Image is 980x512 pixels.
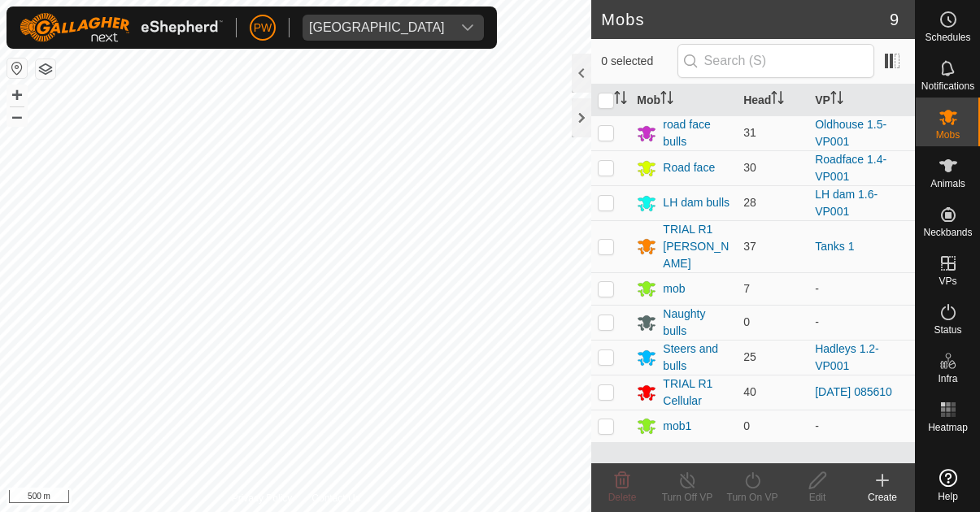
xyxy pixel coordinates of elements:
[608,492,637,503] span: Delete
[309,21,445,34] div: [GEOGRAPHIC_DATA]
[743,315,750,328] span: 0
[923,228,972,237] span: Neckbands
[743,161,756,174] span: 30
[614,93,627,106] p-sorticon: Activate to sort
[663,116,730,150] div: road face bulls
[663,280,685,297] div: mob
[20,13,223,42] img: Gallagher Logo
[663,306,730,340] div: Naughty bulls
[815,118,886,148] a: Oldhouse 1.5-VP001
[630,85,737,116] th: Mob
[655,490,720,505] div: Turn Off VP
[808,305,915,340] td: -
[743,240,756,253] span: 37
[808,272,915,305] td: -
[936,130,960,140] span: Mobs
[737,85,808,116] th: Head
[743,196,756,209] span: 28
[830,93,843,106] p-sorticon: Activate to sort
[663,159,715,176] div: Road face
[808,410,915,442] td: -
[921,81,974,91] span: Notifications
[7,59,27,78] button: Reset Map
[663,375,730,410] div: TRIAL R1 Cellular
[311,491,359,505] a: Contact Us
[663,194,730,211] div: LH dam bulls
[815,385,892,398] a: [DATE] 085610
[938,374,957,384] span: Infra
[743,385,756,398] span: 40
[743,350,756,363] span: 25
[7,85,27,105] button: +
[785,490,850,505] div: Edit
[771,93,784,106] p-sorticon: Activate to sort
[660,93,673,106] p-sorticon: Activate to sort
[808,85,915,116] th: VP
[663,341,730,375] div: Steers and bulls
[601,53,677,70] span: 0 selected
[232,491,293,505] a: Privacy Policy
[938,492,958,501] span: Help
[36,59,55,79] button: Map Layers
[939,276,956,286] span: VPs
[254,20,272,37] span: PW
[815,342,879,372] a: Hadleys 1.2-VP001
[850,490,915,505] div: Create
[601,10,890,29] h2: Mobs
[890,7,899,32] span: 9
[743,282,750,295] span: 7
[663,418,691,435] div: mob1
[815,188,878,218] a: LH dam 1.6-VP001
[930,179,965,189] span: Animals
[303,15,451,41] span: Kawhia Farm
[916,462,980,508] a: Help
[720,490,785,505] div: Turn On VP
[743,419,750,432] span: 0
[663,221,730,272] div: TRIAL R1 [PERSON_NAME]
[928,423,968,432] span: Heatmap
[743,126,756,139] span: 31
[934,325,961,335] span: Status
[7,106,27,126] button: –
[451,15,484,41] div: dropdown trigger
[815,153,886,183] a: Roadface 1.4-VP001
[677,44,874,78] input: Search (S)
[815,240,854,253] a: Tanks 1
[925,33,970,42] span: Schedules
